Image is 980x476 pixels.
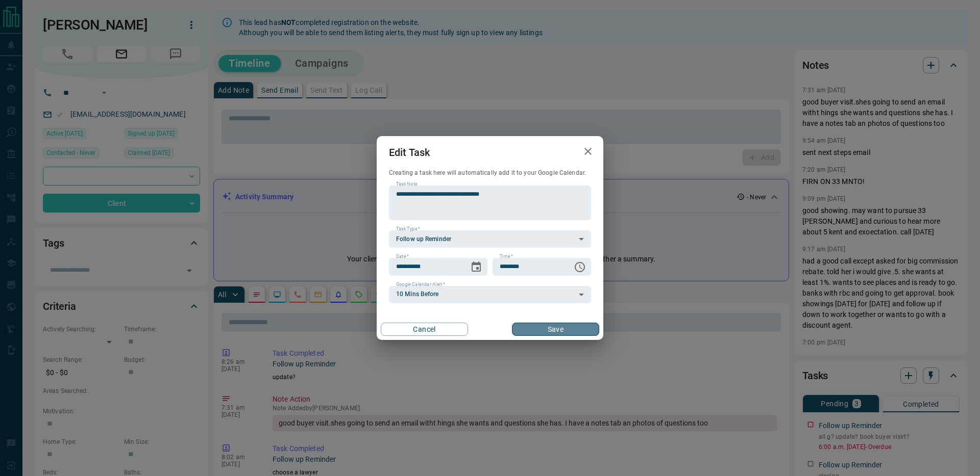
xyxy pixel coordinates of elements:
button: Choose date, selected date is Sep 17, 2025 [466,257,486,277]
label: Time [500,253,513,260]
h2: Edit Task [377,136,442,169]
label: Task Note [396,181,417,188]
p: Creating a task here will automatically add it to your Google Calendar. [389,169,591,177]
label: Date [396,253,409,260]
button: Choose time, selected time is 6:00 AM [570,257,590,277]
button: Save [512,323,599,336]
div: Follow up Reminder [389,230,591,248]
button: Cancel [381,323,468,336]
div: 10 Mins Before [389,286,591,303]
label: Task Type [396,226,420,232]
label: Google Calendar Alert [396,281,445,288]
